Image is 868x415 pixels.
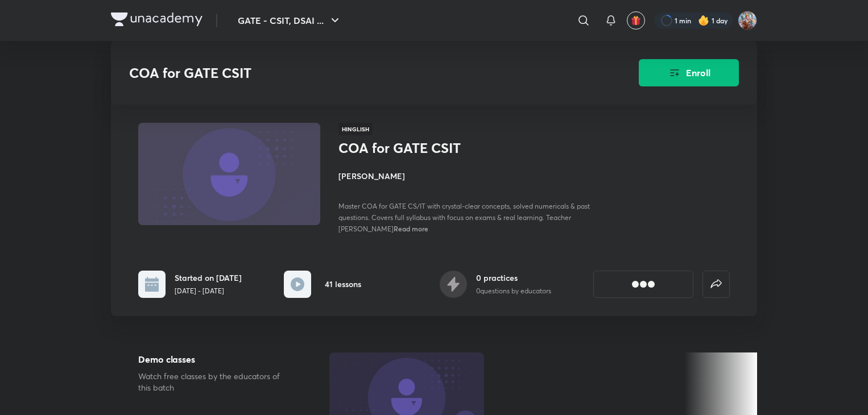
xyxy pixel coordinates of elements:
span: Read more [394,224,428,233]
h6: 41 lessons [325,278,361,290]
span: Hinglish [338,123,373,135]
p: Watch free classes by the educators of this batch [138,371,293,393]
h4: [PERSON_NAME] [338,170,593,182]
h6: 0 practices [476,272,551,284]
h6: Started on [DATE] [175,272,242,284]
img: avatar [631,15,641,26]
img: Divya [738,11,757,30]
button: Enroll [639,59,739,86]
h5: Demo classes [138,352,293,366]
p: 0 questions by educators [476,286,551,296]
button: [object Object] [593,271,693,298]
button: avatar [627,11,645,30]
button: false [702,271,730,298]
a: Company Logo [111,13,202,29]
button: GATE - CSIT, DSAI ... [231,9,349,32]
span: Master COA for GATE CS/IT with crystal-clear concepts, solved numericals & past questions. Covers... [338,202,590,233]
img: Thumbnail [137,122,322,226]
h3: COA for GATE CSIT [129,65,574,81]
img: streak [698,15,709,26]
h1: COA for GATE CSIT [338,140,524,156]
img: Company Logo [111,13,202,26]
p: [DATE] - [DATE] [175,286,242,296]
